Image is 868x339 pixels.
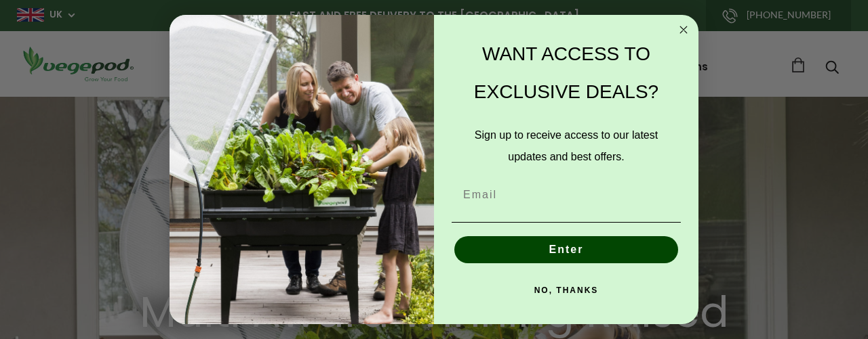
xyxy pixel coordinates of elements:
button: NO, THANKS [452,277,681,304]
img: underline [452,222,681,223]
span: WANT ACCESS TO EXCLUSIVE DEALS? [474,43,658,102]
button: Enter [454,236,678,263]
input: Email [452,181,681,208]
button: Close dialog [675,22,692,38]
span: Sign up to receive access to our latest updates and best offers. [475,129,658,162]
img: e9d03583-1bb1-490f-ad29-36751b3212ff.jpeg [170,15,434,324]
